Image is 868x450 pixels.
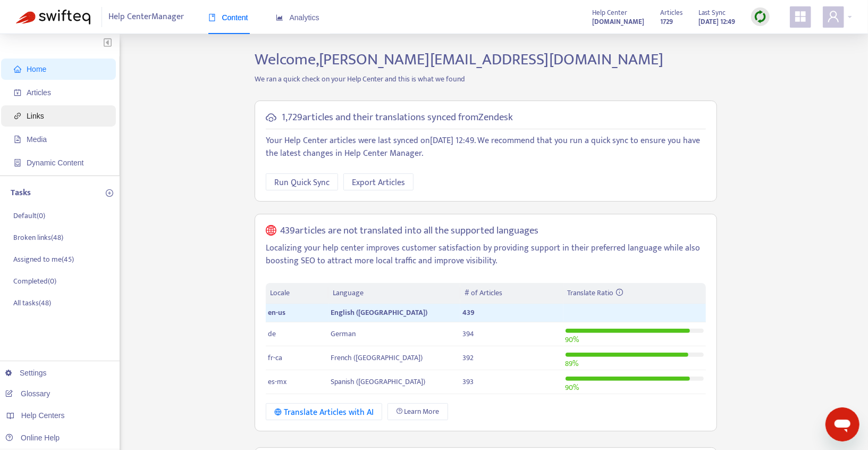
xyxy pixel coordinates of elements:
a: Learn More [387,403,448,420]
span: home [14,65,21,73]
th: # of Articles [460,283,563,304]
span: Articles [27,88,51,97]
span: Help Center Manager [109,7,184,27]
span: Help Centers [21,411,65,420]
img: Swifteq [16,10,90,24]
span: Run Quick Sync [274,176,330,189]
span: appstore [794,10,807,23]
span: Dynamic Content [27,159,83,167]
div: Translate Articles with AI [274,406,374,419]
span: 439 [462,306,475,319]
span: area-chart [276,14,283,21]
img: sync.dc5367851b00ba804db3.png [754,10,767,23]
strong: [DATE] 12:49 [698,16,735,28]
h5: 1,729 articles and their translations synced from Zendesk [282,112,513,124]
span: Last Sync [698,7,726,19]
p: Completed ( 0 ) [13,276,56,287]
button: Export Articles [343,173,414,190]
span: fr-ca [268,352,282,364]
p: Tasks [11,187,31,199]
span: English ([GEOGRAPHIC_DATA]) [331,306,427,319]
span: user [827,10,840,23]
span: Export Articles [352,176,405,189]
p: All tasks ( 48 ) [13,297,51,309]
span: Analytics [276,13,319,22]
span: 393 [462,376,474,388]
p: Broken links ( 48 ) [13,232,63,243]
span: Home [27,65,46,73]
iframe: Button to launch messaging window [825,407,859,441]
a: Glossary [5,389,50,398]
a: [DOMAIN_NAME] [592,15,644,28]
a: Online Help [5,434,60,442]
span: 392 [462,352,474,364]
span: Learn More [404,406,440,418]
span: 90 % [566,334,579,346]
span: container [14,159,21,166]
span: file-image [14,136,21,143]
span: Media [27,135,47,144]
span: Help Center [592,7,627,19]
span: Content [208,13,248,22]
p: Your Help Center articles were last synced on [DATE] 12:49 . We recommend that you run a quick sy... [266,135,706,160]
span: Links [27,112,44,120]
span: Articles [660,7,682,19]
a: Settings [5,369,47,377]
span: German [331,328,356,340]
span: cloud-sync [266,112,276,123]
span: en-us [268,306,285,319]
span: Spanish ([GEOGRAPHIC_DATA]) [331,376,425,388]
span: 394 [462,328,474,340]
p: Default ( 0 ) [13,210,45,221]
span: French ([GEOGRAPHIC_DATA]) [331,352,423,364]
p: Localizing your help center improves customer satisfaction by providing support in their preferre... [266,242,706,268]
span: account-book [14,89,21,96]
span: global [266,225,276,237]
span: Welcome, [PERSON_NAME][EMAIL_ADDRESS][DOMAIN_NAME] [255,46,663,73]
span: link [14,112,21,120]
span: es-mx [268,376,286,388]
th: Locale [266,283,328,304]
span: plus-circle [106,189,113,197]
button: Run Quick Sync [266,173,338,190]
h5: 439 articles are not translated into all the supported languages [281,225,539,237]
th: Language [328,283,460,304]
span: 89 % [566,357,579,370]
strong: 1729 [660,16,673,28]
p: We ran a quick check on your Help Center and this is what we found [247,73,725,85]
p: Assigned to me ( 45 ) [13,254,74,265]
button: Translate Articles with AI [266,403,382,420]
div: Translate Ratio [568,287,702,299]
span: de [268,328,276,340]
span: 90 % [566,381,579,394]
span: book [208,14,216,21]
